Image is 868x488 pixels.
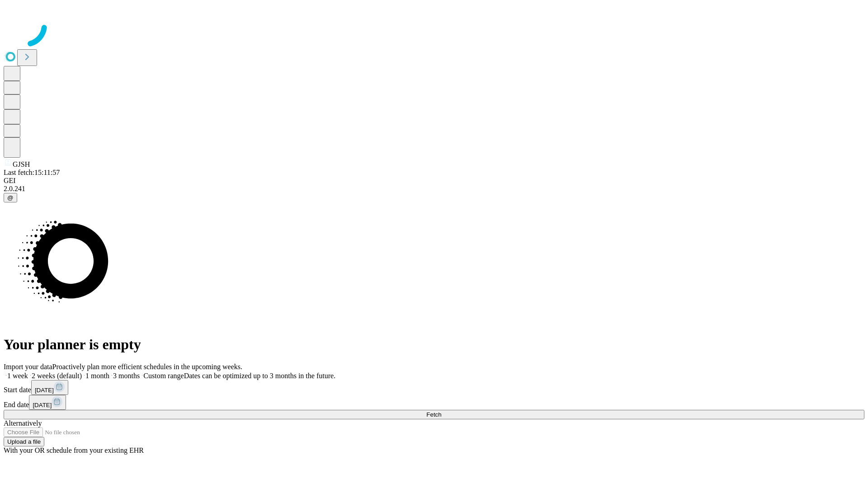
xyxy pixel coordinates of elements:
[33,402,52,408] span: [DATE]
[4,395,864,410] div: End date
[113,372,140,380] span: 3 months
[4,363,52,371] span: Import your data
[35,387,54,394] span: [DATE]
[4,336,864,353] h1: Your planner is empty
[184,372,335,380] span: Dates can be optimized up to 3 months in the future.
[7,194,14,201] span: @
[143,372,184,380] span: Custom range
[32,372,82,380] span: 2 weeks (default)
[4,437,44,446] button: Upload a file
[4,169,60,176] span: Last fetch: 15:11:57
[4,410,864,419] button: Fetch
[7,372,28,380] span: 1 week
[4,380,864,395] div: Start date
[31,380,68,395] button: [DATE]
[4,193,17,202] button: @
[4,419,42,427] span: Alternatively
[4,446,144,454] span: With your OR schedule from your existing EHR
[52,363,242,371] span: Proactively plan more efficient schedules in the upcoming weeks.
[426,411,441,418] span: Fetch
[85,372,109,380] span: 1 month
[13,160,30,168] span: GJSH
[4,177,864,185] div: GEI
[29,395,66,410] button: [DATE]
[4,185,864,193] div: 2.0.241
